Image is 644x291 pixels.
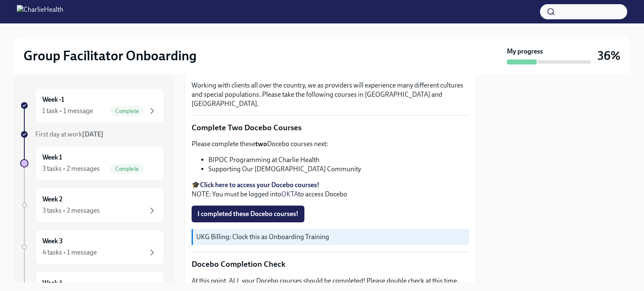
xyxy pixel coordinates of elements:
[110,166,144,172] span: Complete
[208,155,469,165] li: BIPOC Programming at Charlie Health
[192,180,469,199] p: 🎓 NOTE: You must be logged into to access Docebo
[597,48,621,63] h3: 36%
[20,130,164,139] a: First day at work[DATE]
[42,195,62,204] h6: Week 2
[192,122,469,133] p: Complete Two Docebo Courses
[281,190,298,198] a: OKTA
[42,95,64,104] h6: Week -1
[42,206,100,215] div: 3 tasks • 2 messages
[197,210,299,218] span: I completed these Docebo courses!
[35,130,104,138] span: First day at work
[196,232,466,242] p: UKG Billing: Clock this as Onboarding Training
[20,88,164,123] a: Week -11 task • 1 messageComplete
[192,81,469,108] p: Working with clients all over the country, we as providers will experience many different culture...
[42,237,63,246] h6: Week 3
[192,206,304,222] button: I completed these Docebo courses!
[42,153,62,162] h6: Week 1
[42,106,93,116] div: 1 task • 1 message
[110,108,144,114] span: Complete
[42,164,100,173] div: 3 tasks • 2 messages
[23,47,197,64] h2: Group Facilitator Onboarding
[20,188,164,223] a: Week 23 tasks • 2 messages
[20,146,164,181] a: Week 13 tasks • 2 messagesComplete
[42,248,97,257] div: 4 tasks • 1 message
[200,181,319,189] a: Click here to access your Docebo courses!
[42,278,63,288] h6: Week 4
[192,139,469,149] p: Please complete these Docebo courses next:
[82,130,104,138] strong: [DATE]
[208,165,469,174] li: Supporting Our [DEMOGRAPHIC_DATA] Community
[507,47,543,56] strong: My progress
[255,140,267,148] strong: two
[192,259,469,270] p: Docebo Completion Check
[17,5,63,18] img: CharlieHealth
[20,229,164,265] a: Week 34 tasks • 1 message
